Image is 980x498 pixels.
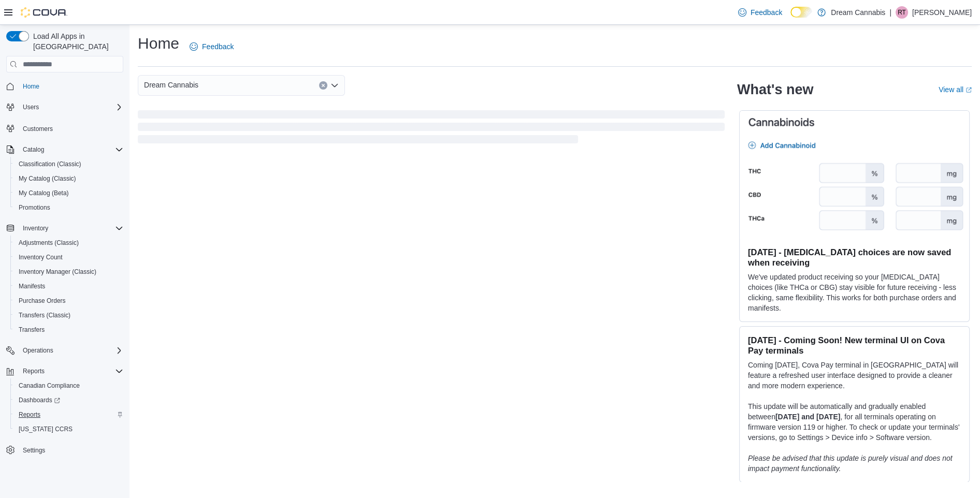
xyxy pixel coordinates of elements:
span: Load All Apps in [GEOGRAPHIC_DATA] [29,31,123,52]
a: Home [19,80,44,93]
span: Feedback [202,41,234,52]
span: Customers [23,125,53,133]
span: Operations [19,344,123,357]
span: My Catalog (Classic) [15,172,123,185]
button: Reports [19,365,49,377]
p: | [889,6,891,19]
h3: [DATE] - [MEDICAL_DATA] choices are now saved when receiving [748,247,961,268]
nav: Complex example [6,75,123,485]
span: Transfers [19,326,45,334]
button: Manifests [10,279,127,294]
a: View allExternal link [939,85,972,94]
span: Promotions [19,203,50,212]
span: Transfers (Classic) [15,309,123,321]
a: Adjustments (Classic) [15,237,83,249]
button: Promotions [10,200,127,215]
a: Transfers [15,324,49,336]
a: Transfers (Classic) [15,309,75,321]
strong: [DATE] and [DATE] [775,413,840,421]
img: Cova [21,7,67,18]
span: Classification (Classic) [19,160,81,168]
span: Canadian Compliance [15,379,123,392]
button: Users [2,100,127,114]
button: Inventory Count [10,250,127,265]
p: Coming [DATE], Cova Pay terminal in [GEOGRAPHIC_DATA] will feature a refreshed user interface des... [748,360,961,391]
span: Promotions [15,201,123,214]
button: Adjustments (Classic) [10,236,127,250]
a: Promotions [15,201,54,214]
span: Inventory Manager (Classic) [19,268,96,276]
span: Classification (Classic) [15,158,123,170]
span: Dashboards [19,396,60,404]
span: Purchase Orders [19,297,66,305]
span: Inventory Count [15,251,123,263]
span: Adjustments (Classic) [19,239,79,247]
button: Classification (Classic) [10,157,127,171]
button: Canadian Compliance [10,378,127,393]
a: Dashboards [10,393,127,407]
h2: What's new [737,81,813,98]
span: Canadian Compliance [19,382,80,390]
span: Settings [19,444,123,457]
div: Robert Taylor [896,6,908,19]
span: Users [19,101,123,113]
span: My Catalog (Beta) [19,189,69,197]
button: [US_STATE] CCRS [10,422,127,436]
button: Transfers (Classic) [10,308,127,323]
span: Inventory [23,224,48,232]
span: Loading [138,112,725,145]
p: This update will be automatically and gradually enabled between , for all terminals operating on ... [748,401,961,443]
button: Customers [2,121,127,136]
a: Reports [15,408,45,421]
button: Clear input [319,81,327,90]
p: [PERSON_NAME] [912,6,972,19]
span: Reports [19,411,40,419]
button: Catalog [2,142,127,157]
h1: Home [138,33,179,54]
span: Manifests [15,280,123,292]
span: Transfers (Classic) [19,311,70,319]
a: Purchase Orders [15,295,70,307]
span: Home [23,82,39,91]
a: Dashboards [15,394,64,406]
h3: [DATE] - Coming Soon! New terminal UI on Cova Pay terminals [748,335,961,356]
button: Operations [2,343,127,358]
span: Home [19,80,123,93]
a: Feedback [734,2,786,23]
button: Home [2,79,127,94]
span: Feedback [751,7,782,18]
button: Inventory Manager (Classic) [10,265,127,279]
span: Settings [23,446,45,455]
span: Customers [19,122,123,135]
button: Inventory [2,221,127,236]
span: Reports [19,365,123,377]
a: Feedback [185,36,238,57]
span: Catalog [23,145,44,154]
span: Dashboards [15,394,123,406]
a: My Catalog (Beta) [15,187,73,199]
button: Settings [2,443,127,458]
span: Reports [15,408,123,421]
button: Operations [19,344,57,357]
a: Settings [19,444,49,457]
a: Inventory Manager (Classic) [15,266,100,278]
span: RT [898,6,906,19]
span: Dream Cannabis [144,79,198,91]
span: My Catalog (Classic) [19,174,76,183]
button: Purchase Orders [10,294,127,308]
input: Dark Mode [790,7,812,18]
span: Purchase Orders [15,295,123,307]
span: My Catalog (Beta) [15,187,123,199]
button: My Catalog (Classic) [10,171,127,186]
p: We've updated product receiving so your [MEDICAL_DATA] choices (like THCa or CBG) stay visible fo... [748,272,961,313]
button: Reports [2,364,127,378]
span: Washington CCRS [15,423,123,435]
span: Inventory [19,222,123,235]
span: Operations [23,346,53,355]
em: Please be advised that this update is purely visual and does not impact payment functionality. [748,454,953,473]
span: Inventory Manager (Classic) [15,266,123,278]
p: Dream Cannabis [831,6,885,19]
span: Manifests [19,282,45,290]
button: Users [19,101,43,113]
